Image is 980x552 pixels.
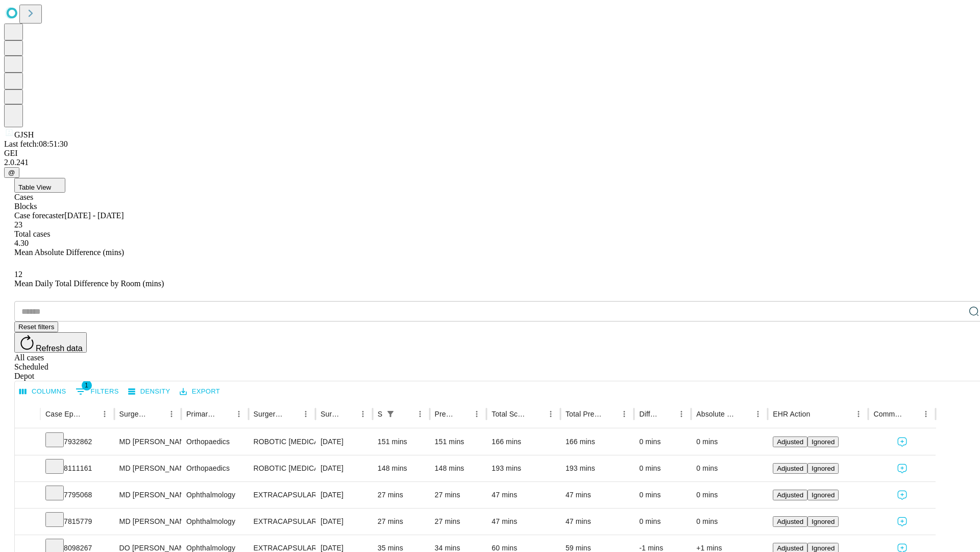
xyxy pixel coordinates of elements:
[773,410,810,418] div: EHR Action
[566,410,602,418] div: Total Predicted Duration
[356,407,370,421] button: Menu
[254,509,310,535] div: EXTRACAPSULAR CATARACT REMOVAL WITH [MEDICAL_DATA]
[45,429,109,455] div: 7932862
[696,410,736,418] div: Absolute Difference
[435,429,482,455] div: 151 mins
[696,509,763,535] div: 0 mins
[20,460,35,478] button: Expand
[299,407,313,421] button: Menu
[18,183,51,191] span: Table View
[566,482,629,508] div: 47 mins
[696,429,763,455] div: 0 mins
[36,344,83,353] span: Refresh data
[14,220,22,229] span: 23
[435,410,455,418] div: Predicted In Room Duration
[73,383,121,400] button: Show filters
[64,211,124,220] span: [DATE] - [DATE]
[435,482,482,508] div: 27 mins
[378,455,425,481] div: 148 mins
[284,407,299,421] button: Sort
[4,167,19,178] button: @
[566,429,629,455] div: 166 mins
[254,429,310,455] div: ROBOTIC [MEDICAL_DATA] KNEE TOTAL
[18,323,54,331] span: Reset filters
[83,407,97,421] button: Sort
[126,384,173,400] button: Density
[378,410,382,418] div: Scheduled In Room Duration
[603,407,617,421] button: Sort
[696,455,763,481] div: 0 mins
[14,332,87,353] button: Refresh data
[82,380,92,390] span: 1
[812,465,835,472] span: Ignored
[777,544,803,552] span: Adjusted
[812,544,835,552] span: Ignored
[737,407,751,421] button: Sort
[341,407,356,421] button: Sort
[751,407,765,421] button: Menu
[873,410,903,418] div: Comments
[807,490,839,500] button: Ignored
[20,487,35,504] button: Expand
[119,410,149,418] div: Surgeon Name
[321,410,340,418] div: Surgery Date
[14,248,124,257] span: Mean Absolute Difference (mins)
[470,407,484,421] button: Menu
[20,433,35,451] button: Expand
[254,410,283,418] div: Surgery Name
[14,270,22,279] span: 12
[777,438,803,446] span: Adjusted
[773,436,807,447] button: Adjusted
[45,509,109,535] div: 7815779
[45,455,109,481] div: 8111161
[14,279,164,288] span: Mean Daily Total Difference by Room (mins)
[186,429,243,455] div: Orthopaedics
[186,509,243,535] div: Ophthalmology
[812,438,835,446] span: Ignored
[4,158,976,167] div: 2.0.241
[773,516,807,527] button: Adjusted
[435,509,482,535] div: 27 mins
[119,429,176,455] div: MD [PERSON_NAME] [PERSON_NAME]
[812,518,835,525] span: Ignored
[321,482,367,508] div: [DATE]
[14,211,64,220] span: Case forecaster
[639,455,686,481] div: 0 mins
[383,407,398,421] button: Show filters
[217,407,232,421] button: Sort
[378,482,425,508] div: 27 mins
[14,321,58,332] button: Reset filters
[639,410,659,418] div: Difference
[186,410,216,418] div: Primary Service
[321,455,367,481] div: [DATE]
[904,407,919,421] button: Sort
[119,482,176,508] div: MD [PERSON_NAME]
[150,407,164,421] button: Sort
[321,429,367,455] div: [DATE]
[14,229,50,238] span: Total cases
[492,482,555,508] div: 47 mins
[777,518,803,525] span: Adjusted
[639,509,686,535] div: 0 mins
[14,239,29,247] span: 4.30
[8,169,15,176] span: @
[773,463,807,474] button: Adjusted
[435,455,482,481] div: 148 mins
[97,407,112,421] button: Menu
[119,455,176,481] div: MD [PERSON_NAME] [PERSON_NAME]
[773,490,807,500] button: Adjusted
[919,407,933,421] button: Menu
[851,407,866,421] button: Menu
[186,482,243,508] div: Ophthalmology
[164,407,179,421] button: Menu
[807,463,839,474] button: Ignored
[617,407,631,421] button: Menu
[4,149,976,158] div: GEI
[660,407,674,421] button: Sort
[186,455,243,481] div: Orthopaedics
[399,407,413,421] button: Sort
[492,429,555,455] div: 166 mins
[807,516,839,527] button: Ignored
[14,130,34,139] span: GJSH
[321,509,367,535] div: [DATE]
